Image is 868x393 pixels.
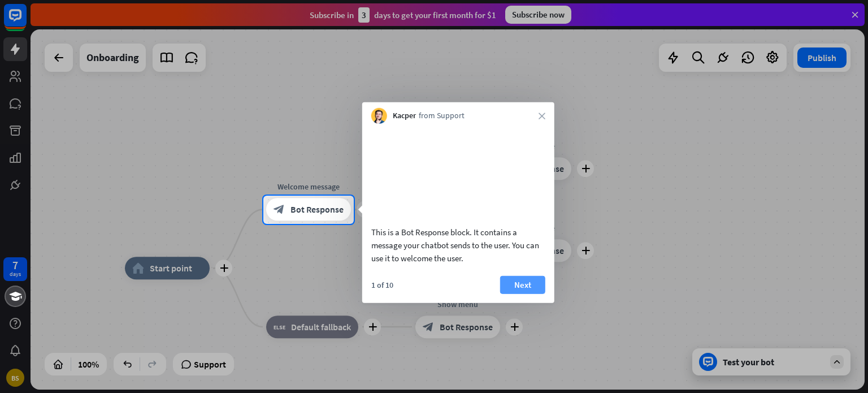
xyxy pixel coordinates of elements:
[419,110,465,122] span: from Support
[371,225,545,264] div: This is a Bot Response block. It contains a message your chatbot sends to the user. You can use i...
[290,204,344,215] span: Bot Response
[274,204,285,215] i: block_bot_response
[393,110,416,122] span: Kacper
[500,275,545,293] button: Next
[371,279,393,290] div: 1 of 10
[9,5,43,38] button: Open LiveChat chat widget
[539,113,545,119] i: close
